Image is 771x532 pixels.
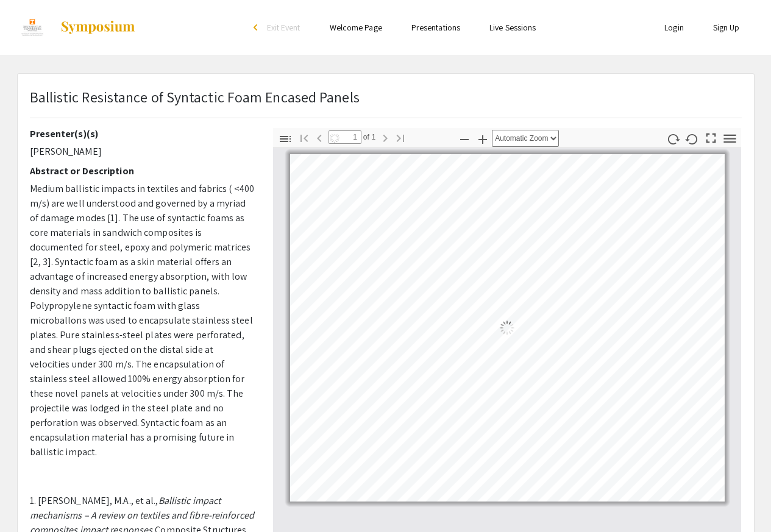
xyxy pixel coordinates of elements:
button: Next Page [375,129,396,146]
img: UTK Summer Research Scholars Symposium 2022 [17,12,48,43]
iframe: Chat [9,477,52,523]
p: Medium ballistic impacts in textiles and fabrics ( <400 m/s) are well understood and governed by ... [30,182,255,459]
span: of 1 [361,130,376,144]
input: Page [329,130,361,144]
div: arrow_back_ios [254,24,261,31]
a: Presentations [411,22,460,33]
img: Symposium by ForagerOne [60,20,136,35]
span: Exit Event [267,22,300,33]
h2: Abstract or Description [30,165,255,177]
button: Previous Page [309,129,330,146]
div: Loading… [290,154,725,502]
button: Zoom Out [454,130,475,147]
button: Tools [719,130,740,147]
button: Rotate Counterclockwise [681,130,702,147]
button: Toggle Sidebar [275,130,296,147]
h2: Presenter(s)(s) [30,128,255,140]
p: [PERSON_NAME] [30,144,255,159]
a: UTK Summer Research Scholars Symposium 2022 [17,12,136,43]
button: Go to Last Page [390,129,411,146]
button: Switch to Presentation Mode [700,128,721,146]
a: Welcome Page [330,22,382,33]
div: Page 1 [285,149,730,507]
p: Ballistic Resistance of Syntactic Foam Encased Panels [30,86,360,108]
button: Zoom In [472,130,493,147]
button: Rotate Clockwise [663,130,683,147]
a: Sign Up [713,22,740,33]
select: Zoom [492,130,559,147]
a: Login [664,22,684,33]
a: Live Sessions [489,22,536,33]
button: Go to First Page [294,129,314,146]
